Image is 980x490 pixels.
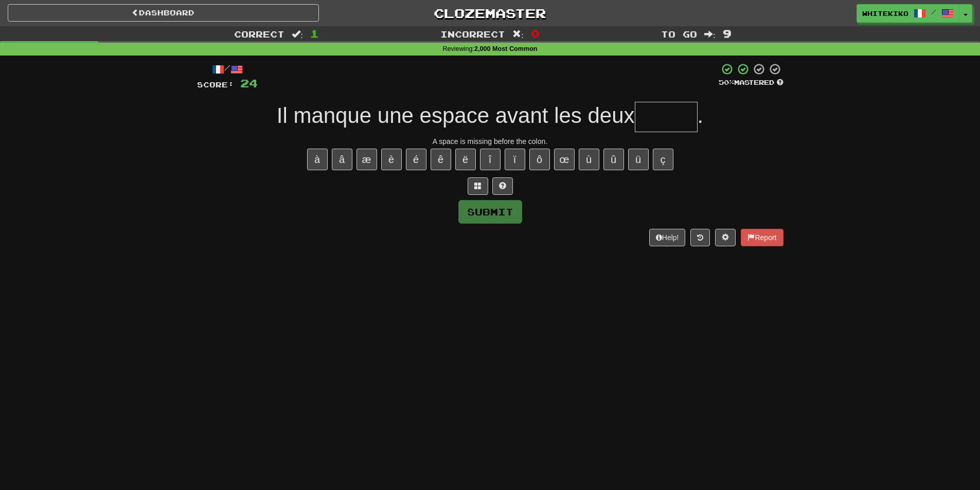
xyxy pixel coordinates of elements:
[197,63,258,76] div: /
[505,149,525,170] button: ï
[531,27,540,40] span: 0
[741,229,783,246] button: Report
[334,4,646,22] a: Clozemaster
[440,29,505,39] span: Incorrect
[579,149,599,170] button: ù
[862,9,908,18] span: whitekiko
[931,8,936,15] span: /
[492,177,513,195] button: Single letter hint - you only get 1 per sentence and score half the points! alt+h
[719,78,734,86] span: 50 %
[8,4,319,22] a: Dashboard
[857,4,959,23] a: whitekiko /
[332,149,352,170] button: â
[603,149,624,170] button: û
[292,30,303,39] span: :
[704,30,716,39] span: :
[512,30,524,39] span: :
[310,27,319,40] span: 1
[381,149,402,170] button: è
[653,149,673,170] button: ç
[357,149,377,170] button: æ
[307,149,328,170] button: à
[240,77,258,89] span: 24
[234,29,284,39] span: Correct
[698,103,704,128] span: .
[719,78,783,87] div: Mastered
[455,149,476,170] button: ë
[723,27,732,40] span: 9
[277,103,635,128] span: Il manque une espace avant les deux
[197,136,783,147] div: A space is missing before the colon.
[529,149,550,170] button: ô
[480,149,501,170] button: î
[406,149,426,170] button: é
[649,229,686,246] button: Help!
[431,149,451,170] button: ê
[690,229,710,246] button: Round history (alt+y)
[554,149,575,170] button: œ
[661,29,697,39] span: To go
[474,45,537,52] strong: 2,000 Most Common
[197,80,234,89] span: Score:
[458,200,522,224] button: Submit
[468,177,488,195] button: Switch sentence to multiple choice alt+p
[628,149,649,170] button: ü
